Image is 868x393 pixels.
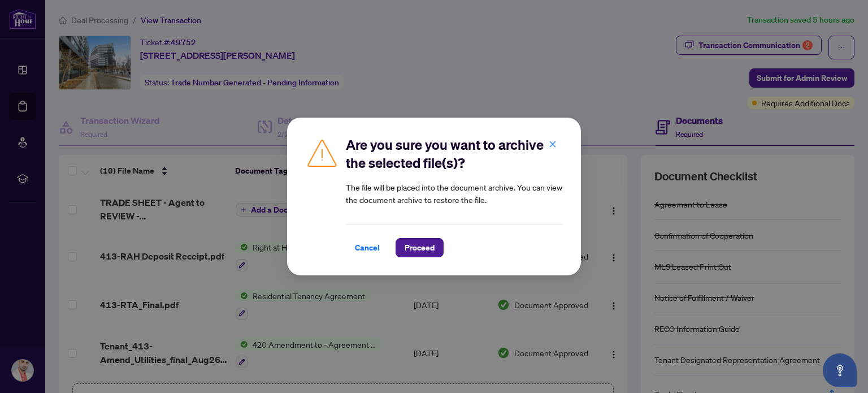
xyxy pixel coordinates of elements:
button: Cancel [346,238,389,257]
span: close [549,140,557,148]
button: Proceed [396,238,444,257]
button: Open asap [823,353,857,387]
span: Cancel [355,239,380,257]
h2: Are you sure you want to archive the selected file(s)? [346,136,563,172]
span: Proceed [405,239,435,257]
article: The file will be placed into the document archive. You can view the document archive to restore t... [346,181,563,206]
img: Caution Icon [305,136,339,170]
